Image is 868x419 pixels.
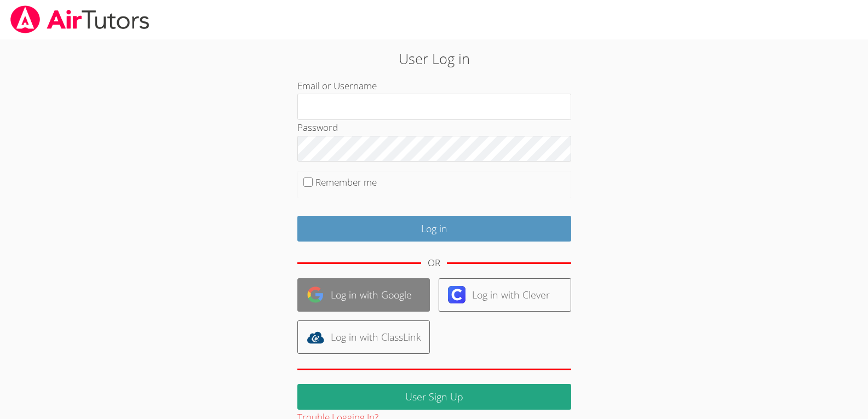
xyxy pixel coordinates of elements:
[439,278,571,312] a: Log in with Clever
[297,79,377,92] label: Email or Username
[200,48,669,69] h2: User Log in
[297,216,571,242] input: Log in
[307,329,324,346] img: classlink-logo-d6bb404cc1216ec64c9a2012d9dc4662098be43eaf13dc465df04b49fa7ab582.svg
[315,176,377,188] label: Remember me
[307,286,324,303] img: google-logo-50288ca7cdecda66e5e0955fdab243c47b7ad437acaf1139b6f446037453330a.svg
[297,121,338,134] label: Password
[297,320,430,354] a: Log in with ClassLink
[9,5,151,33] img: airtutors_banner-c4298cdbf04f3fff15de1276eac7730deb9818008684d7c2e4769d2f7ddbe033.png
[448,286,465,303] img: clever-logo-6eab21bc6e7a338710f1a6ff85c0baf02591cd810cc4098c63d3a4b26e2feb20.svg
[428,255,440,271] div: OR
[297,278,430,312] a: Log in with Google
[297,384,571,410] a: User Sign Up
